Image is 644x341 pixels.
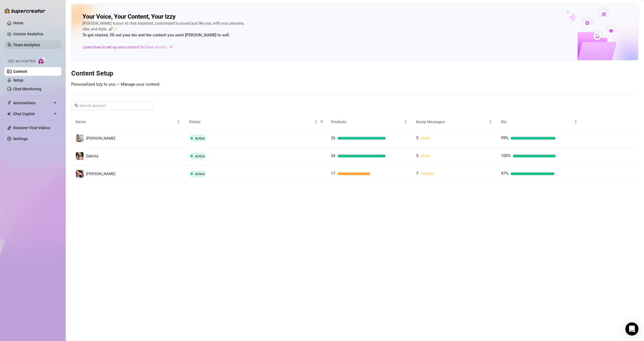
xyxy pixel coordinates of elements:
span: Products [331,119,403,125]
span: 97% [501,171,508,176]
span: Chat Copilot [13,109,52,118]
span: [PERSON_NAME] [86,136,115,140]
a: Settings [13,137,28,141]
a: Creator Analytics [13,30,57,38]
a: Home [13,21,24,25]
img: logo-BBDzfeDw.svg [4,8,45,14]
span: Bump Messages [416,119,488,125]
div: [PERSON_NAME] is your AI chat assistant, customized to sound just like you, with your persona, vi... [82,21,247,39]
span: Status [189,119,313,125]
span: 7 [416,171,418,176]
span: Automations [13,99,52,107]
a: Discover Viral Videos [13,126,50,130]
span: Learn how to set up your content for best results [83,44,167,50]
span: search [75,104,78,108]
img: ai-chatter-content-library-cLFOSyPT.png [553,4,638,60]
span: 26 [331,135,335,140]
img: Bonnie [76,170,84,178]
span: Bio [501,119,573,125]
h3: Content Setup [71,69,639,78]
input: Search account [79,103,146,109]
strong: To get started, fill out your bio and the content you want [PERSON_NAME] to sell. [82,33,230,37]
img: Dakota [76,152,84,160]
span: thunderbolt [7,101,12,105]
a: Content [13,69,27,74]
span: Active [195,136,205,140]
span: Dakota [86,154,98,158]
span: arrow-right [168,44,173,50]
span: Personalized Izzy to you — Manage your content. [71,82,161,87]
th: Products [327,114,412,129]
th: Bio [497,114,582,129]
span: filter [319,118,324,126]
span: 5 [416,153,418,158]
span: [PERSON_NAME] [86,172,115,176]
img: Chat Copilot [7,112,11,116]
img: Erika [76,134,84,142]
span: 100% [501,153,511,158]
h2: Your Voice, Your Content, Your Izzy [82,13,176,21]
span: Active [195,154,205,158]
a: Team Analytics [13,43,40,47]
a: Setup [13,78,23,82]
span: filter [320,120,323,123]
a: Chat Monitoring [13,87,41,91]
span: Izzy AI Chatter [8,59,35,64]
span: Name [76,119,176,125]
th: Status [185,114,327,129]
a: Learn how to set up your content for best results [82,43,177,51]
span: 17 [331,171,335,176]
img: AI Chatter [38,57,46,65]
span: Active [195,172,205,176]
span: 99% [501,135,508,140]
span: 5 [416,135,418,140]
th: Name [71,114,185,129]
th: Bump Messages [412,114,497,129]
span: 34 [331,153,335,158]
div: Open Intercom Messenger [625,322,639,336]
